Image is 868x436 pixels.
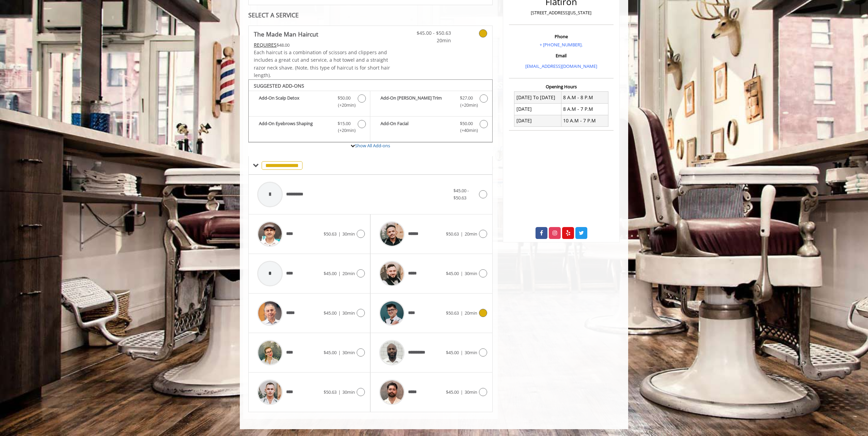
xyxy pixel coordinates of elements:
span: This service needs some Advance to be paid before we block your appointment [254,42,277,48]
span: | [461,310,463,316]
span: | [338,310,341,316]
span: (+20min ) [456,102,476,109]
span: $50.63 [446,310,459,316]
span: $45.00 [324,310,337,316]
span: (+20min ) [334,102,354,109]
span: (+40min ) [456,127,476,134]
span: $45.00 [446,270,459,276]
span: $45.00 [446,389,459,395]
span: $45.00 - $50.63 [411,29,451,37]
a: [EMAIL_ADDRESS][DOMAIN_NAME] [525,63,597,69]
span: $50.63 [324,231,337,237]
span: 30min [342,349,355,356]
span: 30min [342,231,355,237]
label: Add-On Scalp Detox [252,94,367,110]
span: 20min [465,310,477,316]
td: [DATE] [514,115,561,126]
span: $50.00 [460,120,473,127]
span: | [461,231,463,237]
td: 10 A.M - 7 P.M [561,115,608,126]
label: Add-On Facial [374,120,489,136]
span: $45.00 [446,349,459,356]
h3: Email [511,53,612,58]
span: 20min [465,231,477,237]
span: Each haircut is a combination of scissors and clippers and includes a great cut and service, a ho... [254,49,390,78]
span: $45.00 - $50.63 [453,187,469,201]
span: 20min [411,37,451,44]
td: 8 A.M - 8 P.M [561,92,608,103]
td: [DATE] [514,103,561,115]
span: | [461,270,463,276]
b: The Made Man Haircut [254,29,318,39]
h3: Phone [511,34,612,39]
b: SUGGESTED ADD-ONS [254,82,304,89]
span: (+20min ) [334,127,354,134]
span: | [338,389,341,395]
div: The Made Man Haircut Add-onS [248,79,493,143]
a: + [PHONE_NUMBER]. [540,42,583,48]
td: [DATE] To [DATE] [514,92,561,103]
label: Add-On Eyebrows Shaping [252,120,367,136]
label: Add-On Beard Trim [374,94,489,110]
b: Add-On Facial [381,120,453,134]
span: | [338,270,341,276]
span: 30min [342,389,355,395]
span: $50.00 [338,94,351,102]
p: [STREET_ADDRESS][US_STATE] [511,9,612,16]
span: | [338,231,341,237]
span: 30min [465,389,477,395]
b: Add-On Scalp Detox [259,94,331,109]
span: $50.63 [324,389,337,395]
b: Add-On [PERSON_NAME] Trim [381,94,453,109]
span: 20min [342,270,355,276]
td: 8 A.M - 7 P.M [561,103,608,115]
span: $15.00 [338,120,351,127]
span: | [338,349,341,356]
div: SELECT A SERVICE [248,12,493,18]
b: Add-On Eyebrows Shaping [259,120,331,134]
span: 30min [342,310,355,316]
a: Show All Add-ons [355,142,390,149]
span: 30min [465,349,477,356]
span: $50.63 [446,231,459,237]
span: 30min [465,270,477,276]
h3: Opening Hours [509,84,614,89]
span: | [461,389,463,395]
span: | [461,349,463,356]
div: $48.00 [254,41,391,49]
span: $27.00 [460,94,473,102]
span: $45.00 [324,270,337,276]
span: $45.00 [324,349,337,356]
